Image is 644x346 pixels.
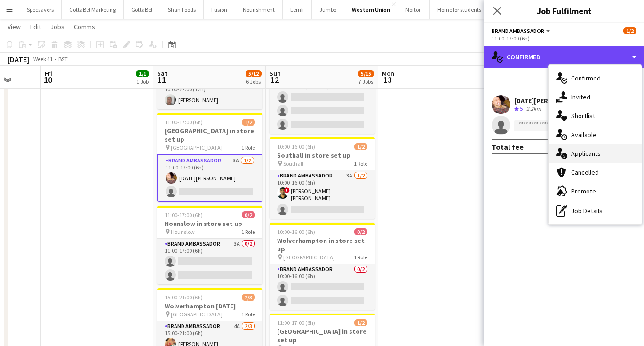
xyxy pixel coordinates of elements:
span: ! [284,187,290,193]
span: 10:00-16:00 (6h) [277,228,315,235]
div: 6 Jobs [246,78,261,85]
span: Confirmed [571,74,601,82]
span: 11:00-17:00 (6h) [165,211,203,218]
span: 0/2 [354,228,367,235]
span: Mon [382,69,394,78]
span: 1 Role [241,144,255,151]
app-job-card: 11:00-17:00 (6h)1/2[GEOGRAPHIC_DATA] in store set up [GEOGRAPHIC_DATA]1 RoleBrand Ambassador3A1/2... [157,113,262,202]
a: View [4,21,24,33]
span: 2/3 [242,294,255,301]
span: 1 Role [241,228,255,235]
span: Hounslow [171,228,195,235]
div: [DATE] [8,55,29,64]
button: GottaBe! [124,0,160,19]
span: 10 [43,74,52,85]
button: Specsavers [19,0,62,19]
h3: Wolverhampton [DATE] [157,302,262,310]
span: Cancelled [571,168,599,177]
button: Fusion [204,0,235,19]
span: 1/1 [136,70,149,77]
span: Applicants [571,149,601,158]
span: Shortlist [571,112,595,120]
h3: Hounslow in store set up [157,219,262,228]
button: Norton [398,0,430,19]
div: BST [58,56,68,63]
div: 2.2km [525,105,543,113]
app-card-role: Brand Ambassador3A1/211:00-17:00 (6h)[DATE][PERSON_NAME] [157,154,262,202]
span: 1/2 [242,119,255,126]
span: Promote [571,187,596,195]
app-card-role: Brand Ambassador3A0/211:00-17:00 (6h) [157,239,262,284]
button: Brand Ambassador [492,27,552,34]
button: Lemfi [283,0,312,19]
span: Southall [283,160,303,167]
div: 11:00-17:00 (6h) [492,35,636,42]
div: Total fee [492,142,524,152]
a: Jobs [47,21,68,33]
div: Confirmed [484,46,644,68]
span: View [8,23,21,31]
h3: Wolverhampton in store set up [270,236,375,253]
span: Available [571,130,596,139]
span: 5/12 [246,70,262,77]
span: 1/2 [623,27,636,34]
span: 11:00-17:00 (6h) [165,119,203,126]
span: 5/15 [358,70,374,77]
span: Edit [30,23,41,31]
button: Jumbo [312,0,344,19]
span: [GEOGRAPHIC_DATA] [171,144,223,151]
span: 1 Role [354,254,367,261]
span: 11:00-17:00 (6h) [277,319,315,326]
span: [GEOGRAPHIC_DATA] [283,254,335,261]
span: Sat [157,69,167,78]
span: 1 Role [241,311,255,318]
span: 1/2 [354,143,367,150]
h3: [GEOGRAPHIC_DATA] in store set up [157,127,262,144]
span: 13 [381,74,394,85]
span: Week 41 [31,56,55,63]
span: 12 [268,74,281,85]
div: 7 Jobs [358,78,374,85]
span: 11 [156,74,167,85]
h3: Southall in store set up [270,151,375,160]
h3: Job Fulfilment [484,5,644,17]
span: 15:00-21:00 (6h) [165,294,203,301]
span: [GEOGRAPHIC_DATA] [171,311,223,318]
div: 1 Job [136,78,149,85]
app-job-card: 11:00-17:00 (6h)0/2Hounslow in store set up Hounslow1 RoleBrand Ambassador3A0/211:00-17:00 (6h) [157,206,262,284]
div: [DATE][PERSON_NAME] [514,97,584,105]
button: Nourishment [235,0,283,19]
span: 0/2 [242,211,255,218]
span: Fri [45,69,52,78]
app-job-card: 10:00-16:00 (6h)1/2Southall in store set up Southall1 RoleBrand Ambassador3A1/210:00-16:00 (6h)![... [270,137,375,219]
span: Brand Ambassador [492,27,544,34]
a: Edit [26,21,45,33]
span: Jobs [50,23,64,31]
app-card-role: Brand Ambassador1A0/310:00-20:30 (10h30m) [270,74,375,134]
span: 1/2 [354,319,367,326]
app-card-role: Brand Ambassador0/210:00-16:00 (6h) [270,264,375,310]
span: 1 Role [354,160,367,167]
app-card-role: Driver1/110:00-22:00 (12h)[PERSON_NAME] [157,77,262,109]
span: Invited [571,93,590,101]
div: Job Details [549,201,642,220]
app-job-card: 10:00-16:00 (6h)0/2Wolverhampton in store set up [GEOGRAPHIC_DATA]1 RoleBrand Ambassador0/210:00-... [270,223,375,310]
span: Comms [74,23,95,31]
button: Shan Foods [160,0,204,19]
span: 10:00-16:00 (6h) [277,143,315,150]
span: 5 [520,105,523,112]
h3: [GEOGRAPHIC_DATA] in store set up [270,327,375,344]
button: Home for students [430,0,489,19]
span: Sun [270,69,281,78]
a: Comms [70,21,99,33]
button: GottaBe! Marketing [62,0,124,19]
app-card-role: Brand Ambassador3A1/210:00-16:00 (6h)![PERSON_NAME] [PERSON_NAME] [270,170,375,219]
button: Western Union [344,0,398,19]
